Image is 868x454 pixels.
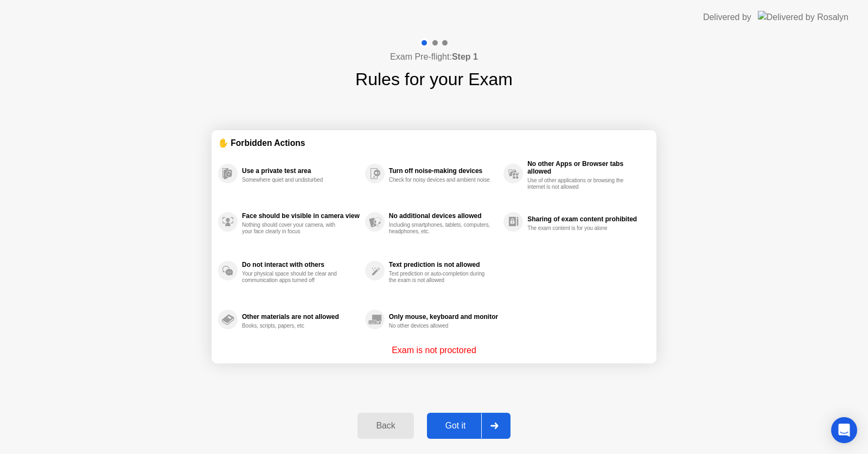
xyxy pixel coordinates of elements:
div: Somewhere quiet and undisturbed [242,177,344,183]
div: Only mouse, keyboard and monitor [389,313,498,321]
div: Text prediction or auto-completion during the exam is not allowed [389,271,492,284]
div: The exam content is for you alone [527,225,630,232]
div: Use of other applications or browsing the internet is not allowed [527,177,630,190]
h4: Exam Pre-flight: [390,50,478,63]
div: Back [361,421,410,431]
div: Delivered by [703,11,751,24]
div: Use a private test area [242,167,360,175]
div: Other materials are not allowed [242,313,360,321]
div: No other devices allowed [389,323,492,329]
div: No additional devices allowed [389,212,498,220]
div: Face should be visible in camera view [242,212,360,220]
h1: Rules for your Exam [355,66,513,92]
div: Including smartphones, tablets, computers, headphones, etc. [389,222,492,235]
div: No other Apps or Browser tabs allowed [527,160,644,175]
p: Exam is not proctored [392,344,476,357]
div: Got it [430,421,481,431]
div: Do not interact with others [242,261,360,268]
div: Sharing of exam content prohibited [527,215,644,223]
div: Open Intercom Messenger [831,417,857,443]
div: ✋ Forbidden Actions [218,137,650,149]
button: Got it [427,413,510,439]
button: Back [358,413,413,439]
div: Your physical space should be clear and communication apps turned off [242,271,344,284]
div: Nothing should cover your camera, with your face clearly in focus [242,222,344,235]
img: Delivered by Rosalyn [758,11,848,23]
div: Check for noisy devices and ambient noise [389,177,492,183]
b: Step 1 [452,52,478,61]
div: Text prediction is not allowed [389,261,498,268]
div: Turn off noise-making devices [389,167,498,175]
div: Books, scripts, papers, etc [242,323,344,329]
